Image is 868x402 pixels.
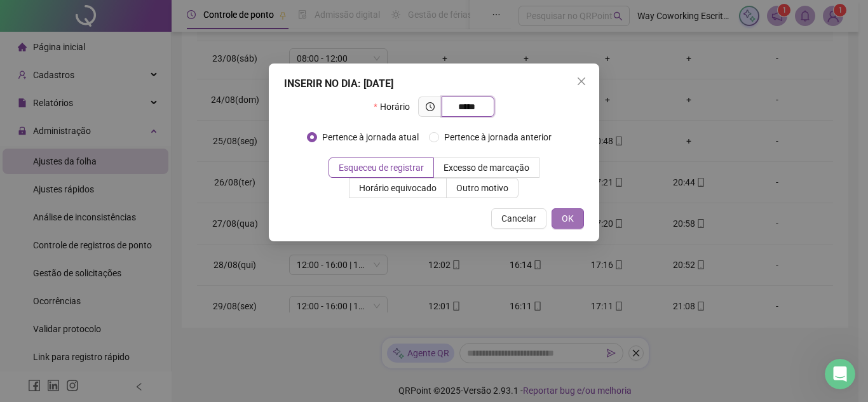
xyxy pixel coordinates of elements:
[284,76,584,91] div: INSERIR NO DIA : [DATE]
[571,71,592,91] button: Close
[374,97,417,117] label: Horário
[562,211,574,225] span: OK
[439,130,557,144] span: Pertence à jornada anterior
[444,163,529,173] span: Excesso de marcação
[339,163,424,173] span: Esqueceu de registrar
[501,211,536,225] span: Cancelar
[825,359,855,389] iframe: Intercom live chat
[576,76,587,86] span: close
[359,183,437,193] span: Horário equivocado
[491,208,546,229] button: Cancelar
[317,130,424,144] span: Pertence à jornada atual
[426,102,435,111] span: clock-circle
[456,183,508,193] span: Outro motivo
[552,208,584,229] button: OK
